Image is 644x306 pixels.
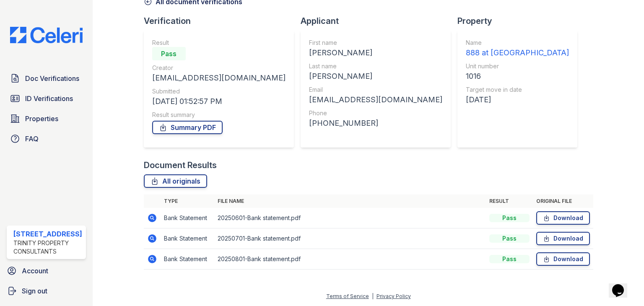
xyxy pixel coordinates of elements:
[214,208,486,228] td: 20250601-Bank statement.pdf
[536,211,590,225] a: Download
[13,239,83,256] div: Trinity Property Consultants
[466,62,569,70] div: Unit number
[144,15,301,27] div: Verification
[25,114,58,124] span: Properties
[152,96,286,107] div: [DATE] 01:52:57 PM
[309,86,442,94] div: Email
[3,27,89,43] img: CE_Logo_Blue-a8612792a0a2168367f1c8372b55b34899dd931a85d93a1a3d3e32e68fde9ad4.png
[489,255,530,263] div: Pass
[144,159,217,171] div: Document Results
[489,234,530,243] div: Pass
[3,283,89,299] a: Sign out
[22,286,47,296] span: Sign out
[309,47,442,59] div: [PERSON_NAME]
[7,70,86,87] a: Doc Verifications
[7,90,86,107] a: ID Verifications
[609,272,636,298] iframe: chat widget
[466,47,569,59] div: 888 at [GEOGRAPHIC_DATA]
[161,249,214,270] td: Bank Statement
[22,266,48,276] span: Account
[309,94,442,106] div: [EMAIL_ADDRESS][DOMAIN_NAME]
[25,93,73,104] span: ID Verifications
[309,39,442,47] div: First name
[161,228,214,249] td: Bank Statement
[466,39,569,59] a: Name 888 at [GEOGRAPHIC_DATA]
[309,117,442,129] div: [PHONE_NUMBER]
[7,130,86,147] a: FAQ
[466,86,569,94] div: Target move in date
[536,252,590,266] a: Download
[214,194,486,208] th: File name
[152,87,286,96] div: Submitted
[152,121,223,134] a: Summary PDF
[466,70,569,82] div: 1016
[152,72,286,84] div: [EMAIL_ADDRESS][DOMAIN_NAME]
[377,293,411,299] a: Privacy Policy
[301,15,457,27] div: Applicant
[309,70,442,82] div: [PERSON_NAME]
[13,229,83,239] div: [STREET_ADDRESS]
[161,208,214,228] td: Bank Statement
[489,214,530,222] div: Pass
[214,228,486,249] td: 20250701-Bank statement.pdf
[152,111,286,119] div: Result summary
[533,194,593,208] th: Original file
[466,94,569,106] div: [DATE]
[309,62,442,70] div: Last name
[486,194,533,208] th: Result
[161,194,214,208] th: Type
[152,39,286,47] div: Result
[7,110,86,127] a: Properties
[326,293,369,299] a: Terms of Service
[152,64,286,72] div: Creator
[457,15,584,27] div: Property
[536,232,590,245] a: Download
[25,134,39,144] span: FAQ
[214,249,486,270] td: 20250801-Bank statement.pdf
[372,293,374,299] div: |
[144,174,207,188] a: All originals
[3,262,89,279] a: Account
[466,39,569,47] div: Name
[152,47,186,60] div: Pass
[25,73,79,83] span: Doc Verifications
[309,109,442,117] div: Phone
